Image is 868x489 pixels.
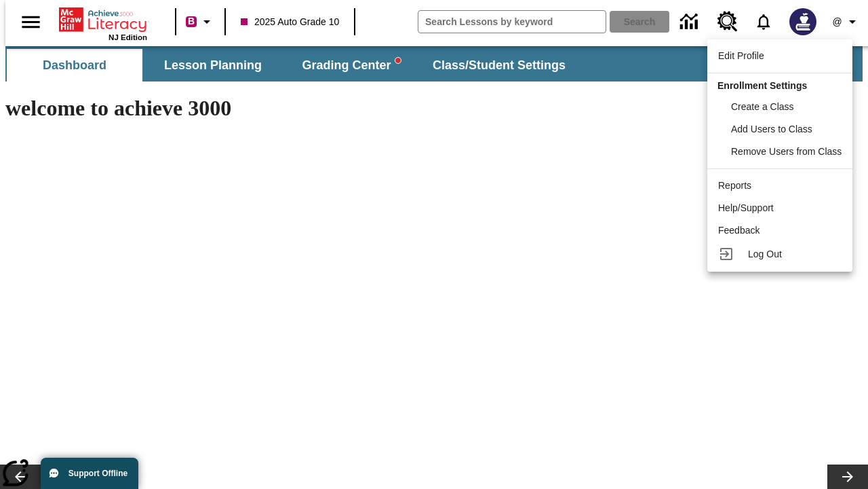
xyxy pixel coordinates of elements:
span: Feedback [718,225,759,236]
span: Reports [718,180,751,191]
span: Help/Support [718,202,774,213]
span: Edit Profile [718,50,764,61]
span: Add Users to Class [731,124,812,134]
span: Remove Users from Class [731,146,842,157]
span: Create a Class [731,101,794,112]
span: Log Out [748,249,782,259]
span: Enrollment Settings [717,80,807,91]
